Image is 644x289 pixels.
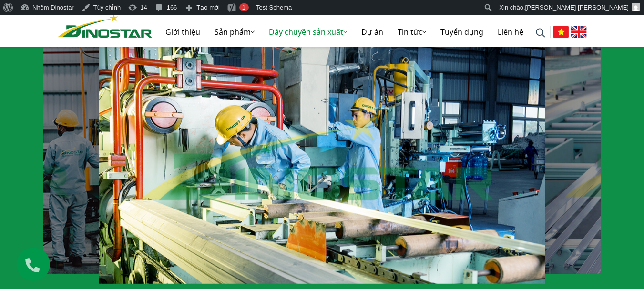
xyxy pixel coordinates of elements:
[242,4,245,11] span: 1
[99,38,545,284] div: 16 / 30
[433,17,491,47] a: Tuyển dụng
[262,17,354,47] a: Dây chuyền sản xuất
[158,17,207,47] a: Giới thiệu
[354,17,390,47] a: Dự án
[58,14,152,38] img: Nhôm Dinostar
[58,12,152,37] a: Nhôm Dinostar
[553,26,569,38] img: Tiếng Việt
[207,17,262,47] a: Sản phẩm
[571,26,587,38] img: English
[525,4,629,11] span: [PERSON_NAME] [PERSON_NAME]
[491,17,531,47] a: Liên hệ
[536,28,545,38] img: search
[390,17,433,47] a: Tin tức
